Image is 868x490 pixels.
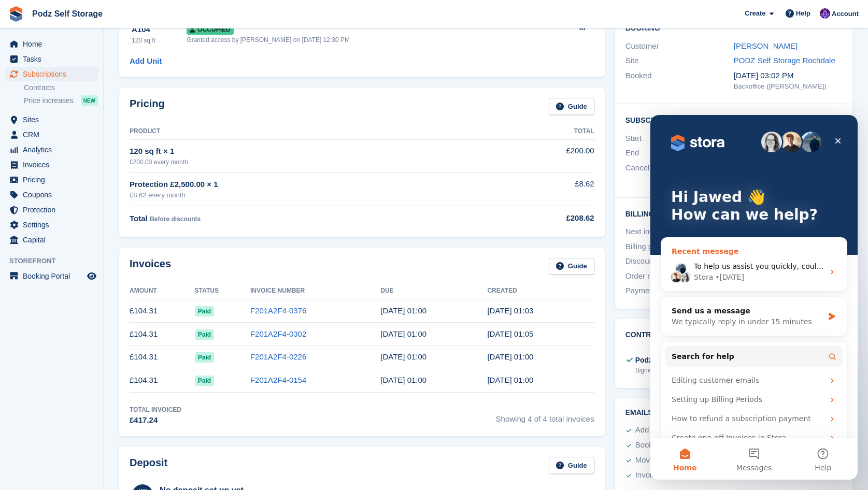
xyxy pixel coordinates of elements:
span: Help [164,349,181,356]
a: F201A2F4-0376 [250,306,306,315]
div: £417.24 [130,414,181,426]
time: 2025-09-23 00:00:00 UTC [380,306,426,315]
div: Customer [625,40,734,52]
div: 120 sq ft × 1 [130,146,482,157]
span: Paid [195,329,214,340]
td: £8.62 [482,172,594,206]
span: Coupons [23,188,85,202]
a: F201A2F4-0302 [250,329,306,338]
iframe: Intercom live chat [650,115,858,480]
div: £8.62 every month [130,190,482,200]
div: Setting up Billing Periods [15,275,192,294]
a: menu [5,218,98,232]
th: Total [482,123,594,140]
a: F201A2F4-0226 [250,352,306,361]
h2: Booking [625,24,842,33]
div: Setting up Billing Periods [21,279,174,290]
a: menu [5,112,98,127]
td: £200.00 [482,139,594,172]
div: NEW [81,95,98,106]
div: Billing period [625,241,734,253]
div: Podz Self Storage Terms and Conditions [635,355,775,366]
span: Sites [23,112,85,127]
td: £104.31 [130,345,195,369]
time: 2025-07-22 00:00:25 UTC [487,352,533,361]
img: stora-icon-8386f47178a22dfd0bd8f6a31ec36ba5ce8667c1dd55bd0f319d3a0aa187defe.svg [8,6,24,22]
time: 2025-06-22 00:00:44 UTC [487,376,533,384]
div: Cancel reason [625,162,734,185]
a: menu [5,157,98,172]
a: menu [5,37,98,51]
div: How to refund a subscription payment [15,294,192,313]
div: £208.62 [482,212,594,224]
span: Before discounts [150,215,201,223]
div: End [625,147,734,159]
div: Close [178,17,197,35]
div: Create one-off Invoices in Stora [21,318,174,328]
a: Guide [549,457,594,474]
td: £104.31 [130,323,195,346]
span: Analytics [23,142,85,157]
div: £200.00 every month [130,157,482,167]
div: Site [625,55,734,67]
time: 2025-08-23 00:00:00 UTC [380,329,426,338]
a: menu [5,203,98,217]
h2: Emails [625,409,842,417]
div: Booked [625,70,734,92]
span: Showing 4 of 4 total invoices [496,405,594,426]
h2: Pricing [130,98,165,115]
th: Product [130,123,482,140]
span: Total [130,214,148,223]
button: Help [138,323,207,365]
div: [DATE] 03:02 PM [734,70,842,82]
h2: Invoices [130,258,171,275]
span: Invoices [23,157,85,172]
h2: Deposit [130,457,167,474]
time: 2025-06-23 00:00:00 UTC [380,376,426,384]
span: Protection [23,203,85,217]
div: Protection £2,500.00 × 1 [130,179,482,191]
h2: Billing [625,208,842,219]
time: 2025-08-22 00:05:51 UTC [487,329,533,338]
a: menu [5,233,98,247]
div: Send us a messageWe typically reply in under 15 minutes [10,182,197,221]
span: Help [796,8,810,19]
div: Start [625,133,734,145]
div: Stora [44,157,63,168]
th: Status [195,283,250,299]
div: Payment method [625,285,734,297]
span: Capital [23,233,85,247]
a: [PERSON_NAME] [734,41,798,50]
div: Total Invoiced [130,405,181,414]
th: Due [380,283,487,299]
a: menu [5,52,98,66]
span: Booking Portal [23,269,85,283]
a: menu [5,67,98,81]
span: Storefront [9,256,103,266]
th: Created [487,283,594,299]
span: Paid [195,306,214,316]
td: £104.31 [130,299,195,323]
div: Create one-off Invoices in Stora [15,313,192,333]
a: menu [5,269,98,283]
span: Price increases [24,96,74,106]
a: PODZ Self Storage Rochdale [734,56,835,65]
time: 2025-09-22 00:03:52 UTC [487,306,533,315]
span: Subscriptions [23,67,85,81]
span: CRM [23,127,85,142]
a: menu [5,172,98,187]
div: Granted access by [PERSON_NAME] on [DATE] 12:30 PM [187,35,546,45]
td: £104.31 [130,369,195,392]
div: Editing customer emails [15,256,192,275]
div: Discount [625,255,734,267]
h2: Contract [625,329,666,347]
